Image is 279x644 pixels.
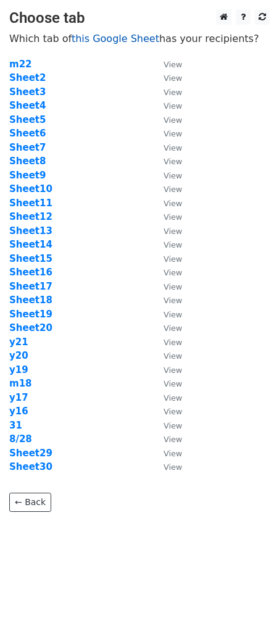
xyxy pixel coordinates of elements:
small: View [164,407,182,416]
a: Sheet30 [9,461,52,472]
a: View [151,239,182,250]
small: View [164,310,182,319]
small: View [164,268,182,277]
a: View [151,392,182,403]
a: View [151,309,182,320]
a: View [151,183,182,194]
a: View [151,433,182,445]
a: Sheet14 [9,239,52,250]
a: View [151,72,182,83]
a: View [151,86,182,98]
a: Sheet20 [9,322,52,333]
small: View [164,212,182,222]
a: Sheet5 [9,114,46,125]
a: View [151,461,182,472]
a: m18 [9,378,32,389]
a: y21 [9,337,28,348]
a: m22 [9,59,32,70]
small: View [164,115,182,125]
small: View [164,435,182,444]
a: this Google Sheet [72,33,159,44]
small: View [164,240,182,249]
small: View [164,379,182,388]
small: View [164,449,182,458]
strong: Sheet7 [9,142,46,153]
small: View [164,199,182,208]
a: Sheet2 [9,72,46,83]
a: y20 [9,350,28,361]
a: Sheet17 [9,281,52,292]
a: View [151,448,182,459]
strong: Sheet8 [9,156,46,167]
a: Sheet15 [9,253,52,264]
small: View [164,351,182,361]
iframe: Chat Widget [217,585,279,644]
a: View [151,420,182,431]
small: View [164,60,182,69]
a: View [151,281,182,292]
h3: Choose tab [9,9,270,27]
small: View [164,101,182,111]
strong: y19 [9,364,28,375]
a: View [151,350,182,361]
a: y16 [9,406,28,417]
a: View [151,406,182,417]
a: Sheet11 [9,198,52,209]
small: View [164,73,182,83]
small: View [164,129,182,138]
a: View [151,337,182,348]
a: View [151,100,182,111]
a: 8/28 [9,433,32,445]
a: View [151,170,182,181]
small: View [164,338,182,347]
a: View [151,142,182,153]
small: View [164,366,182,375]
small: View [164,171,182,180]
small: View [164,393,182,403]
small: View [164,462,182,472]
a: View [151,156,182,167]
a: Sheet12 [9,211,52,222]
strong: Sheet10 [9,183,52,194]
a: View [151,198,182,209]
a: Sheet6 [9,128,46,139]
a: y17 [9,392,28,403]
small: View [164,282,182,291]
a: Sheet19 [9,309,52,320]
a: Sheet9 [9,170,46,181]
a: Sheet29 [9,448,52,459]
small: View [164,157,182,166]
a: Sheet13 [9,225,52,236]
small: View [164,143,182,153]
a: View [151,253,182,264]
a: Sheet18 [9,295,52,306]
a: Sheet16 [9,267,52,278]
a: Sheet3 [9,86,46,98]
a: View [151,128,182,139]
a: View [151,322,182,333]
a: 31 [9,420,22,431]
